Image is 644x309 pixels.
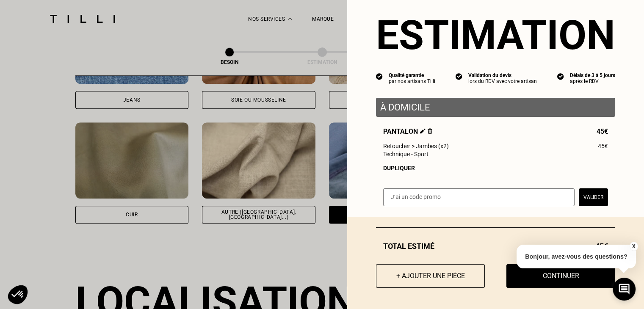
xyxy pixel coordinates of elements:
[468,78,537,84] div: lors du RDV avec votre artisan
[376,264,485,288] button: + Ajouter une pièce
[376,72,383,80] img: icon list info
[383,143,449,149] span: Retoucher > Jambes (x2)
[380,102,611,113] p: À domicile
[389,78,435,84] div: par nos artisans Tilli
[557,72,564,80] img: icon list info
[468,72,537,78] div: Validation du devis
[570,78,615,84] div: après le RDV
[517,245,636,268] p: Bonjour, avez-vous des questions?
[383,188,575,206] input: J‘ai un code promo
[428,128,432,134] img: Supprimer
[383,151,428,157] span: Technique - Sport
[597,127,608,135] span: 45€
[579,188,608,206] button: Valider
[376,242,615,251] div: Total estimé
[506,264,615,288] button: Continuer
[629,242,638,251] button: X
[383,127,432,135] span: Pantalon
[389,72,435,78] div: Qualité garantie
[598,143,608,149] span: 45€
[456,72,462,80] img: icon list info
[570,72,615,78] div: Délais de 3 à 5 jours
[420,128,426,134] img: Éditer
[383,165,608,171] div: Dupliquer
[376,11,615,59] section: Estimation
